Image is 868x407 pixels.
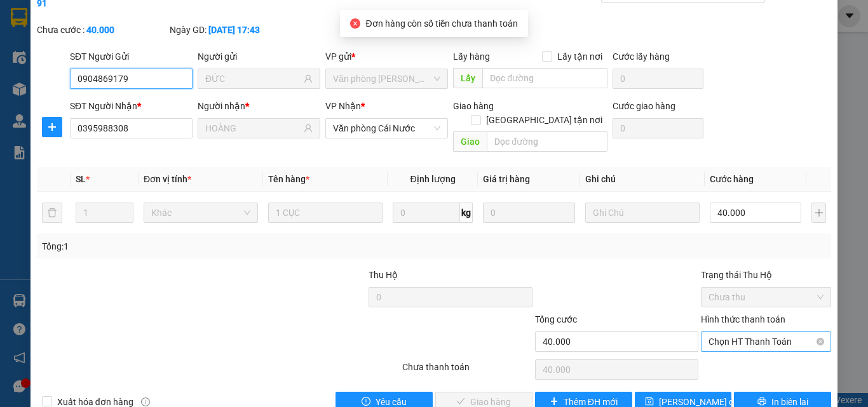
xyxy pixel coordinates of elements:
[613,118,703,138] input: Cước giao hàng
[208,25,260,35] b: [DATE] 17:43
[701,314,785,324] label: Hình thức thanh toán
[325,101,361,111] span: VP Nhận
[645,397,654,407] span: save
[304,74,313,83] span: user
[205,121,301,135] input: Tên người nhận
[585,203,700,223] input: Ghi Chú
[325,50,448,63] div: VP gửi
[42,203,62,223] button: delete
[460,203,473,223] span: kg
[141,397,150,406] span: info-circle
[304,124,313,133] span: user
[453,68,482,88] span: Lấy
[483,203,574,223] input: 0
[268,203,383,223] input: VD: Bàn, Ghế
[333,69,440,88] span: Văn phòng Hồ Chí Minh
[70,99,193,113] div: SĐT Người Nhận
[613,51,670,62] label: Cước lấy hàng
[333,119,440,138] span: Văn phòng Cái Nước
[369,270,398,280] span: Thu Hộ
[613,69,703,89] input: Cước lấy hàng
[70,50,193,63] div: SĐT Người Gửi
[817,338,824,345] span: close-circle
[362,397,370,407] span: exclamation-circle
[701,268,831,282] div: Trạng thái Thu Hộ
[757,397,766,407] span: printer
[811,203,826,223] button: plus
[710,174,754,184] span: Cước hàng
[198,99,320,113] div: Người nhận
[76,174,86,184] span: SL
[350,18,360,29] span: close-circle
[144,174,191,184] span: Đơn vị tính
[453,51,490,62] span: Lấy hàng
[37,23,167,37] div: Chưa cước :
[401,360,534,382] div: Chưa thanh toán
[550,397,559,407] span: plus
[410,174,455,184] span: Định lượng
[453,101,494,111] span: Giao hàng
[198,50,320,63] div: Người gửi
[151,203,250,222] span: Khác
[709,288,824,307] span: Chưa thu
[709,332,824,351] span: Chọn HT Thanh Toán
[365,18,517,29] span: Đơn hàng còn số tiền chưa thanh toán
[481,113,607,127] span: [GEOGRAPHIC_DATA] tận nơi
[268,174,309,184] span: Tên hàng
[86,25,114,35] b: 40.000
[453,131,487,152] span: Giao
[487,131,607,152] input: Dọc đường
[552,50,607,63] span: Lấy tận nơi
[483,174,530,184] span: Giá trị hàng
[613,101,675,111] label: Cước giao hàng
[42,239,336,253] div: Tổng: 1
[205,72,301,86] input: Tên người gửi
[535,314,577,324] span: Tổng cước
[43,122,62,132] span: plus
[170,23,300,37] div: Ngày GD:
[580,167,705,192] th: Ghi chú
[42,117,62,137] button: plus
[482,68,607,88] input: Dọc đường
